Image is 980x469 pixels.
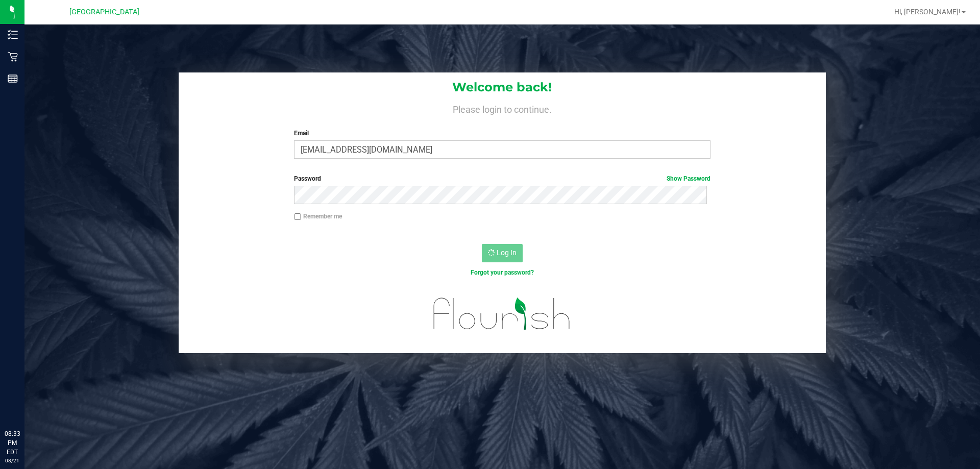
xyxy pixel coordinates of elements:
[667,175,710,182] a: Show Password
[294,213,301,220] input: Remember me
[294,129,710,138] label: Email
[497,249,517,257] span: Log In
[894,8,961,16] span: Hi, [PERSON_NAME]!
[30,386,42,398] iframe: Resource center unread badge
[8,52,18,62] inline-svg: Retail
[5,457,20,464] p: 08/21
[482,244,523,262] button: Log In
[8,30,18,40] inline-svg: Inventory
[471,269,534,276] a: Forgot your password?
[8,73,18,84] inline-svg: Reports
[179,102,826,114] h4: Please login to continue.
[5,429,20,457] p: 08:33 PM EDT
[179,81,826,94] h1: Welcome back!
[421,288,583,340] img: flourish_logo.svg
[294,212,342,221] label: Remember me
[294,175,321,182] span: Password
[10,387,41,418] iframe: Resource center
[69,8,139,16] span: [GEOGRAPHIC_DATA]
